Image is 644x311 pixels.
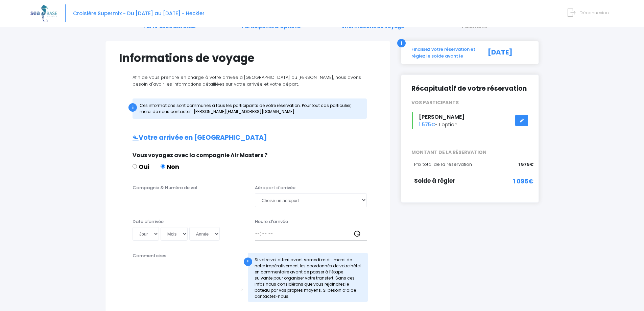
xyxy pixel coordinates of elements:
h1: Informations de voyage [119,51,377,65]
span: Solde à régler [414,177,455,185]
div: i [128,103,137,112]
span: [PERSON_NAME] [419,113,464,121]
span: 1 575€ [419,121,435,128]
div: Ces informations sont communes à tous les participants de votre réservation. Pour tout cas partic... [133,98,367,119]
div: - 1 option [406,112,533,129]
h2: Récapitulatif de votre réservation [411,85,528,93]
input: Non [161,164,165,169]
span: Vous voyagez avec la compagnie Air Masters ? [133,151,267,159]
label: Oui [133,162,149,171]
span: Déconnexion [579,9,609,16]
label: Commentaires [133,252,166,259]
label: Heure d'arrivée [255,218,288,225]
div: VOS PARTICIPANTS [406,99,533,106]
div: ! [244,258,252,266]
div: [DATE] [480,46,533,59]
span: 1 575€ [518,161,533,168]
label: Aéroport d'arrivée [255,184,295,191]
h2: Votre arrivée en [GEOGRAPHIC_DATA] [119,134,377,142]
label: Compagnie & Numéro de vol [133,184,197,191]
label: Date d'arrivée [133,218,164,225]
div: i [397,39,406,47]
span: MONTANT DE LA RÉSERVATION [406,149,533,156]
div: Finalisez votre réservation et réglez le solde avant le [406,46,480,59]
div: Si votre vol atterri avant samedi midi : merci de noter impérativement les coordonnés de votre hô... [248,253,368,302]
label: Non [161,162,179,171]
span: Croisière Supermix - Du [DATE] au [DATE] - Heckler [73,10,205,17]
span: Prix total de la réservation [414,161,472,168]
input: Oui [133,164,137,169]
p: Afin de vous prendre en charge à votre arrivée à [GEOGRAPHIC_DATA] ou [PERSON_NAME], nous avons b... [119,74,377,87]
span: 1 095€ [513,177,533,186]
